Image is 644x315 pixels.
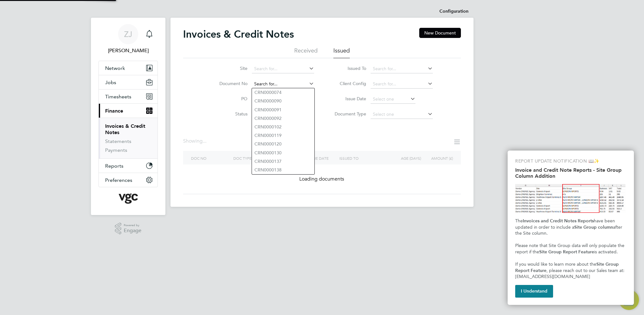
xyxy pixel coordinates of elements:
li: CRN0000090 [252,97,314,105]
button: New Document [419,28,461,38]
strong: Site Group Report Feature [539,249,594,255]
strong: Site Group column [574,225,613,230]
span: Reports [105,163,123,169]
input: Select one [371,110,433,119]
span: is activated. [594,249,618,255]
li: CRN0000091 [252,106,314,114]
span: Please note that Site Group data will only populate the report if the [515,243,626,255]
input: Search for... [371,80,433,89]
h2: Invoices & Credit Notes [183,28,294,40]
span: The [515,218,523,224]
label: Document Type [330,111,366,117]
li: CRN0000119 [252,131,314,140]
label: Site [211,65,247,71]
span: Preferences [105,177,132,183]
li: CRN0000102 [252,123,314,131]
span: Network [105,65,125,71]
a: Statements [105,138,131,144]
input: Search for... [252,65,314,73]
p: REPORT UPDATE NOTIFICATION 📖✨ [515,158,626,164]
label: PO [211,96,247,102]
h2: Invoice and Credit Note Reports - Site Group Column Addition [515,167,626,179]
span: Finance [105,108,123,114]
span: Powered by [124,223,141,228]
img: vgcgroup-logo-retina.png [119,194,138,204]
li: Issued [333,47,350,58]
span: Engage [124,228,141,233]
label: Client Config [330,81,366,86]
img: Site Group Column in Invoices Report [515,184,626,213]
a: Payments [105,147,127,153]
div: Showing [183,138,208,145]
span: have been updated in order to include a [515,218,616,230]
li: CRN0000138 [252,166,314,174]
span: If you would like to learn more about the [515,262,596,267]
span: Zoe James [98,47,158,54]
span: , please reach out to our Sales team at: [EMAIL_ADDRESS][DOMAIN_NAME] [515,268,626,280]
label: Status [211,111,247,117]
label: Issued To [330,65,366,71]
strong: Site Group Report Feature [515,262,620,273]
div: Invoice and Credit Note Reports - Site Group Column Addition [508,151,634,305]
input: Select one [371,95,415,104]
label: Document No [211,81,247,86]
li: CRN0000092 [252,114,314,123]
li: CRN0000130 [252,149,314,157]
input: Search for... [252,80,314,89]
a: Go to account details [98,24,158,54]
li: Configuration [439,5,468,18]
li: CRN0000120 [252,140,314,148]
a: Go to home page [98,194,158,204]
span: ... [203,138,206,144]
a: Invoices & Credit Notes [105,123,145,135]
span: ZJ [124,30,132,38]
li: Received [294,47,318,58]
span: Jobs [105,79,116,85]
li: CRN0000074 [252,88,314,97]
button: I Understand [515,285,553,298]
span: Timesheets [105,94,131,100]
label: Issue Date [330,96,366,102]
li: CRN0000137 [252,157,314,166]
nav: Main navigation [91,18,165,215]
input: Search for... [371,65,433,73]
strong: Invoices and Credit Notes Reports [523,218,594,224]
